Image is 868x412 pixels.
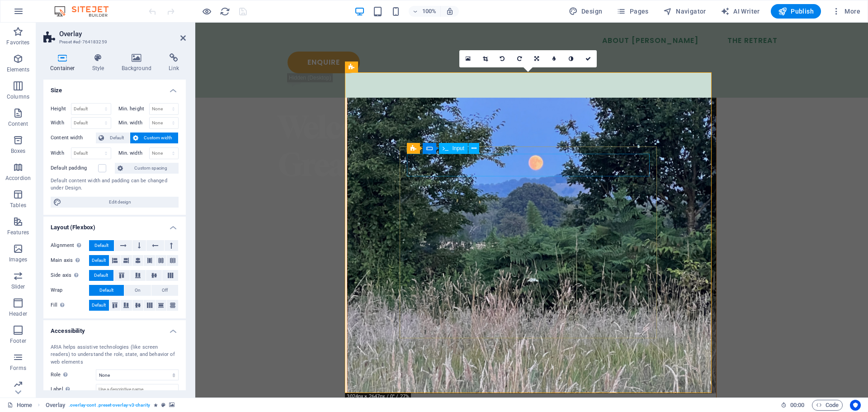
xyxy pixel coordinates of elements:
span: Code [816,400,839,411]
span: Off [162,285,168,296]
label: Width [51,120,71,125]
h4: Container [43,53,85,72]
label: Min. width [118,151,149,156]
span: Default [94,240,108,251]
a: Blur [545,50,562,67]
button: Navigator [660,4,710,19]
button: Code [812,400,843,411]
span: Design [569,7,603,16]
span: Publish [778,7,814,16]
p: Elements [7,66,30,73]
h2: Overlay [59,30,186,38]
p: Boxes [11,147,26,155]
a: Change orientation [528,50,545,67]
span: Pages [617,7,648,16]
a: Rotate left 90° [494,50,511,67]
span: Navigator [663,7,706,16]
label: Label [51,384,96,395]
span: AI Writer [721,7,760,16]
button: Design [565,4,606,19]
p: Tables [10,202,26,209]
h4: Accessibility [43,320,186,336]
span: More [832,7,860,16]
h4: Link [162,53,186,72]
h6: Session time [781,400,805,411]
i: Reload page [220,6,230,17]
span: Custom spacing [126,163,176,174]
label: Side axis [51,270,89,281]
div: ARIA helps assistive technologies (like screen readers) to understand the role, state, and behavi... [51,344,179,366]
label: Width [51,151,71,156]
button: Default [89,300,109,311]
h4: Style [85,53,115,72]
label: Min. height [118,106,149,111]
a: Rotate right 90° [511,50,528,67]
p: Accordion [5,175,31,182]
button: Default [89,240,114,251]
input: Use a descriptive name [96,384,179,395]
span: Click to select. Double-click to edit [46,400,66,411]
i: Element contains an animation [154,403,158,407]
p: Forms [10,365,26,372]
button: reload [219,6,230,17]
button: Default [89,255,109,266]
label: Min. width [118,120,149,125]
label: Default padding [51,163,98,174]
button: Off [151,285,178,296]
a: Select files from the file manager, stock photos, or upload file(s) [459,50,476,67]
span: Default [94,270,108,281]
span: 00 00 [790,400,804,411]
a: Confirm ( Ctrl ⏎ ) [580,50,597,67]
p: Slider [11,283,25,290]
h4: Background [115,53,162,72]
span: Default [99,285,113,296]
label: Main axis [51,255,89,266]
button: Publish [771,4,821,19]
button: Usercentrics [850,400,861,411]
label: Content width [51,133,96,143]
button: Pages [613,4,652,19]
span: Role [51,369,70,380]
h6: 100% [422,6,437,17]
button: Custom spacing [115,163,179,174]
p: Features [7,229,29,236]
a: Click to cancel selection. Double-click to open Pages [7,400,32,411]
span: On [135,285,141,296]
span: . overlay-cont .preset-overlay-v3-charity [69,400,150,411]
label: Wrap [51,285,89,296]
button: Click here to leave preview mode and continue editing [201,6,212,17]
span: Input [452,146,464,151]
p: Columns [7,93,29,100]
i: On resize automatically adjust zoom level to fit chosen device. [446,7,454,15]
span: Edit design [64,197,176,208]
div: Design (Ctrl+Alt+Y) [565,4,606,19]
span: : [797,402,798,408]
i: This element is a customizable preset [161,403,165,407]
a: Crop mode [476,50,494,67]
p: Header [9,310,27,317]
button: 100% [409,6,441,17]
span: Custom width [141,133,176,143]
label: Fill [51,300,89,311]
i: This element contains a background [169,403,175,407]
button: Default [89,270,113,281]
a: Greyscale [562,50,580,67]
span: Default [92,300,106,311]
button: On [124,285,151,296]
h4: Layout (Flexbox) [43,217,186,233]
h4: Size [43,80,186,96]
div: Default content width and padding can be changed under Design. [51,177,179,192]
h3: Preset #ed-764183259 [59,38,168,46]
label: Alignment [51,240,89,251]
label: Height [51,106,71,111]
button: Custom width [130,133,179,143]
span: Default [107,133,127,143]
button: Default [96,133,130,143]
button: More [828,4,864,19]
button: AI Writer [717,4,764,19]
p: Favorites [6,39,29,46]
img: Editor Logo [52,6,120,17]
button: Default [89,285,124,296]
button: Edit design [51,197,179,208]
p: Footer [10,337,26,345]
